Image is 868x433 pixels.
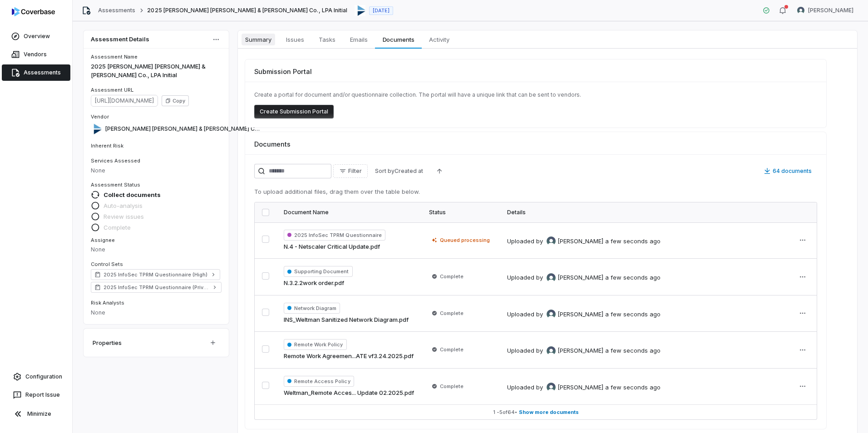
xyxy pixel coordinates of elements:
[519,409,579,416] span: Show more documents
[425,34,453,45] span: Activity
[104,284,209,291] span: 2025 InfoSec TPRM Questionnaire (Privacy)
[440,236,490,244] span: Queued processing
[792,4,859,17] button: Jonathan Lee avatar[PERSON_NAME]
[254,67,312,76] span: Submission Portal
[105,125,262,133] span: [PERSON_NAME] [PERSON_NAME] & [PERSON_NAME] Co., LPA
[557,383,603,392] span: [PERSON_NAME]
[284,389,414,398] a: Weltman_Remote Acces... Update 02.2025.pdf
[2,28,70,44] a: Overview
[162,95,189,106] button: Copy
[429,209,493,216] div: Status
[91,167,105,174] span: None
[440,273,464,280] span: Complete
[254,139,291,149] span: Documents
[254,105,334,118] button: Create Submission Portal
[104,223,131,231] span: Complete
[373,7,390,14] span: [DATE]
[547,383,556,392] img: Jonathan Lee avatar
[254,91,817,98] p: Create a portal for document and/or questionnaire collection. The portal will have a unique link ...
[370,164,429,178] button: Sort byCreated at
[91,54,138,60] span: Assessment Name
[284,376,354,387] span: Remote Access Policy
[348,167,362,175] span: Filter
[91,309,105,316] span: None
[91,87,133,93] span: Assessment URL
[284,303,340,314] span: Network Diagram
[536,273,603,282] div: by
[547,273,556,282] img: Jonathan Lee avatar
[4,369,69,385] a: Configuration
[536,383,603,392] div: by
[507,310,661,319] div: Uploaded
[91,95,158,107] span: https://dashboard.coverbase.app/assessments/cbqsrw_33322d51ecaf40a5b2e547e0b34da3c1
[557,346,603,355] span: [PERSON_NAME]
[91,113,109,120] span: Vendor
[536,346,603,355] div: by
[104,191,161,199] span: Collect documents
[758,164,817,178] button: Download64 documents
[91,237,115,243] span: Assignee
[282,34,308,45] span: Issues
[104,212,144,221] span: Review issues
[808,7,853,14] span: [PERSON_NAME]
[436,167,443,175] svg: Ascending
[284,352,414,361] a: Remote Work Agreemen...ATE vf3.24.2025.pdf
[536,236,603,246] div: by
[91,182,140,188] span: Assessment Status
[379,34,418,45] span: Documents
[764,167,771,175] svg: Download
[507,383,661,392] div: Uploaded
[507,273,661,282] div: Uploaded
[557,310,603,319] span: [PERSON_NAME]
[547,310,556,319] img: Jonathan Lee avatar
[284,209,414,216] div: Document Name
[430,164,449,178] button: Ascending
[4,405,69,423] button: Minimize
[254,187,817,197] p: To upload additional files, drag them over the table below.
[557,237,603,246] span: [PERSON_NAME]
[104,202,143,210] span: Auto-analysis
[284,242,380,251] a: N.4 - Netscaler Critical Update.pdf
[557,273,603,282] span: [PERSON_NAME]
[91,269,220,280] a: 2025 InfoSec TPRM Questionnaire (High)
[284,339,347,350] span: Remote Work Policy
[605,273,661,282] div: a few seconds ago
[536,310,603,319] div: by
[507,236,661,246] div: Uploaded
[91,157,140,164] span: Services Assessed
[255,405,817,419] button: 1 -5of64• Show more documents
[91,300,124,306] span: Risk Analysts
[507,346,661,355] div: Uploaded
[547,346,556,355] img: Jonathan Lee avatar
[605,346,661,355] div: a few seconds ago
[91,282,222,293] a: 2025 InfoSec TPRM Questionnaire (Privacy)
[91,36,149,42] span: Assessment Details
[4,387,69,403] button: Report Issue
[91,62,222,80] p: 2025 [PERSON_NAME] [PERSON_NAME] & [PERSON_NAME] Co., LPA Initial
[104,271,207,278] span: 2025 InfoSec TPRM Questionnaire (High)
[91,246,105,253] span: None
[284,230,385,241] span: 2025 InfoSec TPRM Questionnaire
[12,7,55,16] img: logo-D7KZi-bG.svg
[440,310,464,317] span: Complete
[333,164,368,178] button: Filter
[284,315,409,325] a: INS_Weltman Sanitized Network Diagram.pdf
[91,143,123,149] span: Inherent Risk
[605,310,661,319] div: a few seconds ago
[147,7,347,14] span: 2025 [PERSON_NAME] [PERSON_NAME] & [PERSON_NAME] Co., LPA Initial
[797,7,804,14] img: Jonathan Lee avatar
[605,383,661,392] div: a few seconds ago
[315,34,339,45] span: Tasks
[88,119,265,138] button: https://weltman.com/[PERSON_NAME] [PERSON_NAME] & [PERSON_NAME] Co., LPA
[2,64,70,81] a: Assessments
[440,383,464,390] span: Complete
[284,266,353,277] span: Supporting Document
[2,46,70,63] a: Vendors
[605,237,661,246] div: a few seconds ago
[98,7,135,14] a: Assessments
[440,346,464,353] span: Complete
[346,34,371,45] span: Emails
[547,236,556,246] img: Jonathan Lee avatar
[91,261,123,267] span: Control Sets
[507,209,781,216] div: Details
